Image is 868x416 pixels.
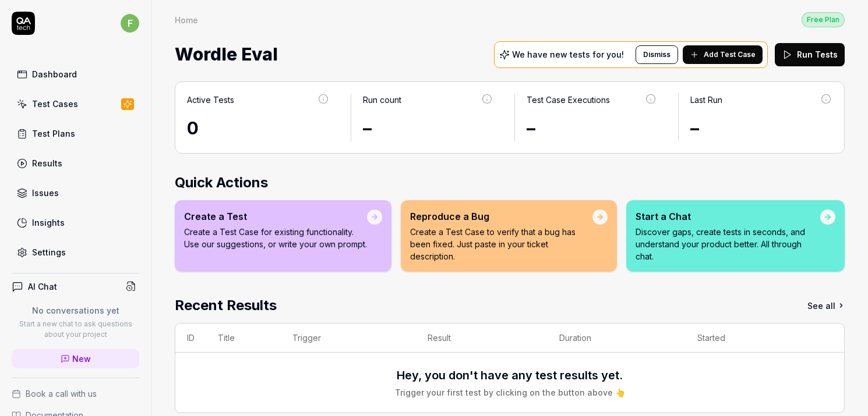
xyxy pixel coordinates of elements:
p: Create a Test Case for existing functionality. Use our suggestions, or write your own prompt. [184,226,367,250]
th: Started [686,323,821,353]
h3: Hey, you don't have any test results yet. [397,367,623,384]
div: Trigger your first test by clicking on the button above 👆 [395,386,625,399]
button: Add Test Case [683,45,763,64]
div: Test Cases [32,98,78,110]
div: 0 [187,115,330,141]
th: ID [175,323,206,353]
div: Free Plan [802,12,845,27]
a: Issues [12,182,139,204]
div: Run count [363,94,401,106]
div: Test Plans [32,127,75,140]
div: Settings [32,246,66,258]
button: Free Plan [802,12,845,27]
div: – [363,115,493,141]
span: Book a call with us [26,387,97,400]
div: Start a Chat [636,209,820,223]
p: Start a new chat to ask questions about your project [12,319,139,340]
a: Test Cases [12,93,139,115]
button: Dismiss [636,45,678,64]
a: Test Plans [12,122,139,145]
a: Dashboard [12,63,139,86]
div: Home [175,14,198,26]
th: Result [416,323,547,353]
span: New [72,353,91,365]
div: Create a Test [184,209,367,223]
div: Issues [32,187,59,199]
a: Settings [12,241,139,264]
th: Trigger [281,323,417,353]
a: See all [807,295,845,316]
h2: Recent Results [175,295,277,316]
a: New [12,349,139,368]
span: Wordle Eval [175,39,278,70]
div: Dashboard [32,68,77,80]
div: Results [32,157,62,169]
p: Discover gaps, create tests in seconds, and understand your product better. All through chat. [636,226,820,262]
div: Test Case Executions [527,94,610,106]
h4: AI Chat [28,280,57,293]
a: Book a call with us [12,387,139,400]
div: – [527,115,657,141]
div: – [690,115,832,141]
span: f [121,14,139,33]
div: Active Tests [187,94,234,106]
th: Duration [548,323,686,353]
h2: Quick Actions [175,172,845,193]
span: Add Test Case [704,49,756,60]
p: No conversations yet [12,304,139,317]
p: Create a Test Case to verify that a bug has been fixed. Just paste in your ticket description. [410,226,592,262]
div: Insights [32,216,65,229]
button: f [121,12,139,35]
p: We have new tests for you! [512,51,624,59]
button: Run Tests [775,43,845,66]
th: Title [206,323,281,353]
div: Last Run [690,94,722,106]
a: Results [12,152,139,175]
div: Reproduce a Bug [410,209,592,223]
a: Insights [12,211,139,234]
